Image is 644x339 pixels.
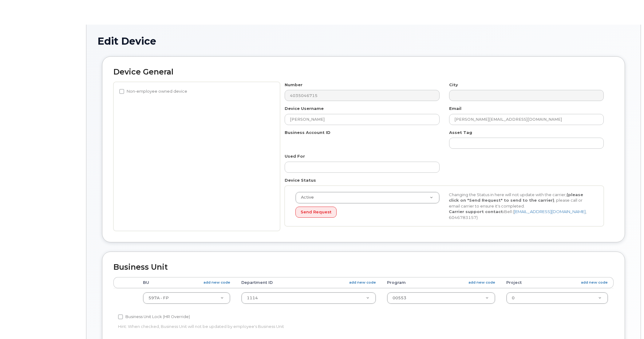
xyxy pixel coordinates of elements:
[381,277,501,288] th: Program
[296,192,439,203] a: Active
[236,277,381,288] th: Department ID
[118,324,442,329] p: Hint: When checked, Business Unit will not be updated by employee's Business Unit
[507,293,608,304] a: 0
[514,209,586,214] a: [EMAIL_ADDRESS][DOMAIN_NAME]
[449,82,458,88] label: City
[581,280,608,285] a: add new code
[449,130,472,135] label: Asset Tag
[297,195,314,200] span: Active
[449,106,461,111] label: Email
[119,88,187,95] label: Non-employee owned device
[247,296,258,300] span: 1114
[113,68,614,76] h2: Device General
[285,177,316,183] label: Device Status
[501,277,614,288] th: Project
[295,207,337,218] button: Send Request
[285,153,305,159] label: Used For
[449,209,504,214] strong: Carrier support contact:
[118,314,123,319] input: Business Unit Lock (HR Override)
[387,293,495,304] a: 00553
[349,280,376,285] a: add new code
[97,36,630,46] h1: Edit Device
[203,280,230,285] a: add new code
[119,89,124,94] input: Non-employee owned device
[285,106,324,111] label: Device Username
[285,130,330,135] label: Business Account ID
[468,280,495,285] a: add new code
[118,313,190,321] label: Business Unit Lock (HR Override)
[444,192,598,220] div: Changing the Status in here will not update with the carrier, , please call or email carrier to e...
[512,296,515,300] span: 0
[285,82,302,88] label: Number
[113,263,614,272] h2: Business Unit
[242,293,376,304] a: 1114
[148,296,169,300] span: 597A - FP
[143,293,230,304] a: 597A - FP
[137,277,236,288] th: BU
[393,296,406,300] span: 00553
